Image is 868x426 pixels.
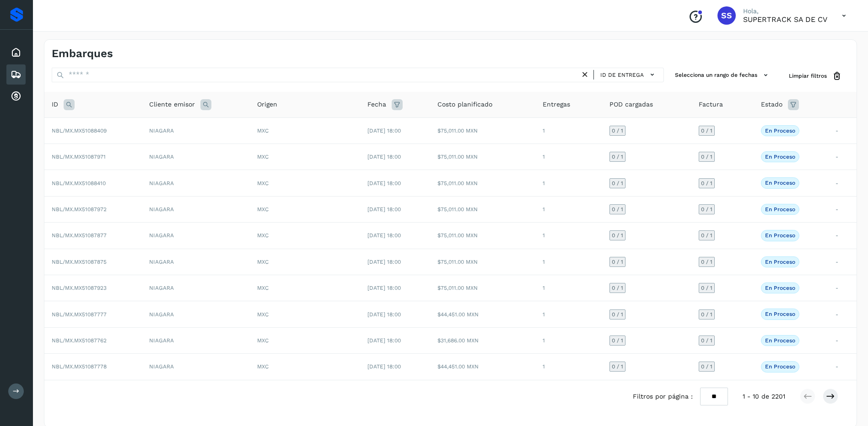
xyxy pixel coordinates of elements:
[535,117,602,144] td: 1
[828,196,857,222] td: -
[52,154,106,160] span: NBL/MX.MX51087971
[828,249,857,275] td: -
[52,206,107,213] span: NBL/MX.MX51087972
[52,337,107,344] span: NBL/MX.MX51087762
[142,196,250,222] td: NIAGARA
[437,100,492,109] span: Costo planificado
[149,100,195,109] span: Cliente emisor
[701,128,712,133] span: 0 / 1
[671,68,774,83] button: Selecciona un rango de fechas
[52,259,107,265] span: NBL/MX.MX51087875
[535,354,602,380] td: 1
[701,312,712,317] span: 0 / 1
[367,232,401,239] span: [DATE] 18:00
[743,392,785,401] span: 1 - 10 de 2201
[367,285,401,291] span: [DATE] 18:00
[828,327,857,353] td: -
[257,180,269,186] span: MXC
[782,68,849,85] button: Limpiar filtros
[367,206,401,213] span: [DATE] 18:00
[701,181,712,186] span: 0 / 1
[765,154,795,160] p: En proceso
[6,43,26,63] div: Inicio
[743,7,827,15] p: Hola,
[701,154,712,160] span: 0 / 1
[612,285,623,291] span: 0 / 1
[828,301,857,327] td: -
[430,196,535,222] td: $75,011.00 MXN
[701,285,712,291] span: 0 / 1
[6,64,26,85] div: Embarques
[367,100,386,109] span: Fecha
[430,327,535,353] td: $31,686.00 MXN
[257,206,269,213] span: MXC
[535,301,602,327] td: 1
[257,311,269,318] span: MXC
[535,223,602,249] td: 1
[543,100,570,109] span: Entregas
[257,154,269,160] span: MXC
[367,311,401,318] span: [DATE] 18:00
[789,72,827,80] span: Limpiar filtros
[257,128,269,134] span: MXC
[761,100,782,109] span: Estado
[52,100,58,109] span: ID
[828,117,857,144] td: -
[257,232,269,239] span: MXC
[535,249,602,275] td: 1
[142,223,250,249] td: NIAGARA
[430,354,535,380] td: $44,451.00 MXN
[765,232,795,239] p: En proceso
[52,232,107,239] span: NBL/MX.MX51087877
[765,180,795,186] p: En proceso
[142,354,250,380] td: NIAGARA
[142,301,250,327] td: NIAGARA
[367,180,401,186] span: [DATE] 18:00
[142,144,250,170] td: NIAGARA
[142,170,250,196] td: NIAGARA
[142,249,250,275] td: NIAGARA
[612,338,623,343] span: 0 / 1
[430,117,535,144] td: $75,011.00 MXN
[52,128,107,134] span: NBL/MX.MX51088409
[535,170,602,196] td: 1
[701,364,712,369] span: 0 / 1
[52,363,107,370] span: NBL/MX.MX51087778
[701,259,712,265] span: 0 / 1
[612,233,623,238] span: 0 / 1
[765,285,795,291] p: En proceso
[828,275,857,301] td: -
[142,327,250,353] td: NIAGARA
[52,47,113,60] h4: Embarques
[430,170,535,196] td: $75,011.00 MXN
[828,223,857,249] td: -
[257,285,269,291] span: MXC
[699,100,723,109] span: Factura
[535,144,602,170] td: 1
[6,86,26,106] div: Cuentas por cobrar
[609,100,653,109] span: POD cargadas
[430,249,535,275] td: $75,011.00 MXN
[430,275,535,301] td: $75,011.00 MXN
[765,311,795,317] p: En proceso
[612,154,623,160] span: 0 / 1
[612,128,623,133] span: 0 / 1
[257,259,269,265] span: MXC
[633,392,693,401] span: Filtros por página :
[612,259,623,265] span: 0 / 1
[367,337,401,344] span: [DATE] 18:00
[535,275,602,301] td: 1
[743,15,827,24] p: SUPERTRACK SA DE CV
[598,68,660,81] button: ID de entrega
[612,364,623,369] span: 0 / 1
[52,285,107,291] span: NBL/MX.MX51087923
[701,338,712,343] span: 0 / 1
[828,144,857,170] td: -
[430,223,535,249] td: $75,011.00 MXN
[257,100,277,109] span: Origen
[765,259,795,265] p: En proceso
[52,311,107,318] span: NBL/MX.MX51087777
[765,337,795,344] p: En proceso
[765,206,795,213] p: En proceso
[765,128,795,134] p: En proceso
